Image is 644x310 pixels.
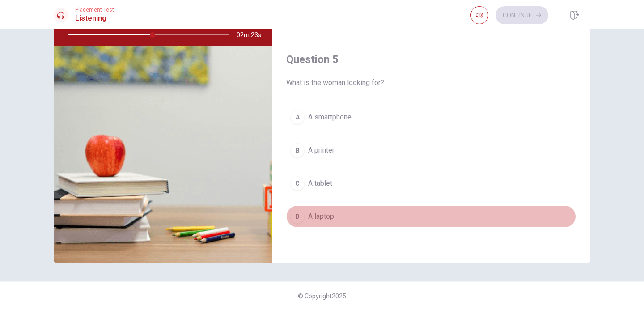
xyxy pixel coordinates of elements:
[308,211,334,222] span: A laptop
[286,77,576,88] span: What is the woman looking for?
[286,172,576,195] button: CA tablet
[290,143,305,157] div: B
[286,139,576,161] button: BA printer
[286,52,576,67] h4: Question 5
[308,112,352,123] span: A smartphone
[290,209,305,224] div: D
[54,46,272,263] img: Shopping for a New Laptop
[298,293,346,300] span: © Copyright 2025
[286,106,576,128] button: AA smartphone
[290,176,305,191] div: C
[286,205,576,228] button: DA laptop
[290,110,305,124] div: A
[308,178,332,189] span: A tablet
[308,145,335,156] span: A printer
[237,24,268,46] span: 02m 23s
[75,7,114,13] span: Placement Test
[75,13,114,24] h1: Listening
